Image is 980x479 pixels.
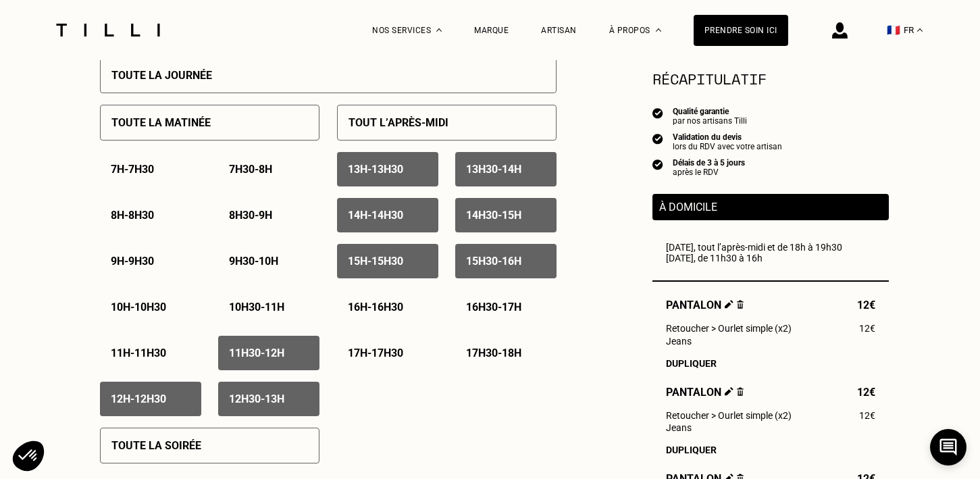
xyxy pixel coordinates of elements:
[466,163,521,176] p: 13h30 - 14h
[737,300,744,309] img: Supprimer
[652,107,663,119] img: icon list info
[666,242,875,253] div: [DATE], tout l’après-midi et de 18h à 19h30
[436,28,442,32] img: Menu déroulant
[666,299,744,311] span: Pantalon
[673,107,747,116] div: Qualité garantie
[857,299,875,311] span: 12€
[725,300,733,309] img: Éditer
[859,323,875,334] span: 12€
[666,323,792,334] span: Retoucher > Ourlet simple (x2)
[466,255,521,268] p: 15h30 - 16h
[666,336,692,347] span: Jeans
[111,393,166,405] p: 12h - 12h30
[348,209,403,222] p: 14h - 14h30
[659,201,882,213] p: À domicile
[349,116,448,129] p: Tout l’après-midi
[694,15,788,46] a: Prendre soin ici
[229,347,284,359] p: 11h30 - 12h
[111,347,166,359] p: 11h - 11h30
[652,132,663,145] img: icon list info
[673,142,782,151] div: lors du RDV avec votre artisan
[673,132,782,142] div: Validation du devis
[666,386,744,399] span: Pantalon
[466,347,521,359] p: 17h30 - 18h
[673,116,747,126] div: par nos artisans Tilli
[348,163,403,176] p: 13h - 13h30
[673,168,745,177] div: après le RDV
[348,255,403,268] p: 15h - 15h30
[111,116,211,129] p: Toute la matinée
[666,253,875,263] div: [DATE], de 11h30 à 16h
[832,22,848,39] img: icône connexion
[348,347,403,359] p: 17h - 17h30
[466,301,521,313] p: 16h30 - 17h
[673,158,745,168] div: Délais de 3 à 5 jours
[666,445,875,455] div: Dupliquer
[859,410,875,421] span: 12€
[229,301,284,313] p: 10h30 - 11h
[541,26,577,35] a: Artisan
[466,209,521,222] p: 14h30 - 15h
[737,387,744,396] img: Supprimer
[656,28,661,32] img: Menu déroulant à propos
[887,24,900,36] span: 🇫🇷
[474,26,509,35] a: Marque
[111,301,166,313] p: 10h - 10h30
[229,163,272,176] p: 7h30 - 8h
[348,301,403,313] p: 16h - 16h30
[652,68,889,90] section: Récapitulatif
[111,255,154,268] p: 9h - 9h30
[666,422,692,433] span: Jeans
[51,24,165,36] img: Logo du service de couturière Tilli
[229,393,284,405] p: 12h30 - 13h
[652,158,663,170] img: icon list info
[857,386,875,399] span: 12€
[666,358,875,369] div: Dupliquer
[111,163,154,176] p: 7h - 7h30
[917,28,923,32] img: menu déroulant
[666,410,792,421] span: Retoucher > Ourlet simple (x2)
[111,439,201,452] p: Toute la soirée
[725,387,733,396] img: Éditer
[111,209,154,222] p: 8h - 8h30
[229,209,272,222] p: 8h30 - 9h
[229,255,278,268] p: 9h30 - 10h
[111,69,212,82] p: Toute la journée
